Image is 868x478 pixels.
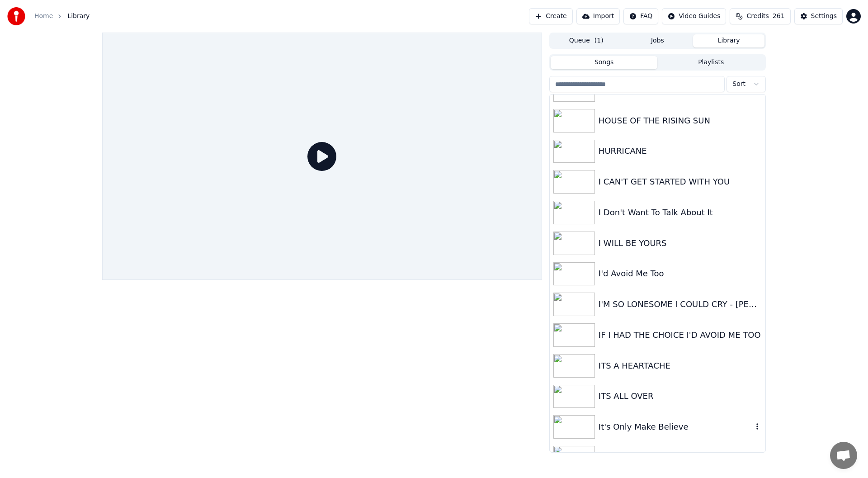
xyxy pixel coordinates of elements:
[599,237,762,250] div: I WILL BE YOURS
[594,36,604,45] span: ( 1 )
[551,56,658,69] button: Songs
[34,12,53,21] a: Home
[7,7,25,25] img: youka
[830,442,857,469] a: Open chat
[576,8,620,24] button: Import
[599,206,762,219] div: I Don't Want To Talk About It
[599,114,762,127] div: HOUSE OF THE RISING SUN
[811,12,837,21] div: Settings
[529,8,573,24] button: Create
[662,8,726,24] button: Video Guides
[599,298,762,311] div: I'M SO LONESOME I COULD CRY - [PERSON_NAME]
[599,360,762,372] div: ITS A HEARTACHE
[34,12,90,21] nav: breadcrumb
[693,34,764,47] button: Library
[599,175,762,188] div: I CAN'T GET STARTED WITH YOU
[599,421,753,433] div: It's Only Make Believe
[551,34,622,47] button: Queue
[794,8,843,24] button: Settings
[730,8,790,24] button: Credits261
[599,451,762,464] div: LOVE IN THE WIND
[732,80,745,89] span: Sort
[67,12,90,21] span: Library
[746,12,769,21] span: Credits
[623,8,658,24] button: FAQ
[599,145,762,157] div: HURRICANE
[599,267,762,280] div: I'd Avoid Me Too
[622,34,693,47] button: Jobs
[599,329,762,341] div: IF I HAD THE CHOICE I'D AVOID ME TOO
[657,56,764,69] button: Playlists
[773,12,785,21] span: 261
[599,390,762,402] div: ITS ALL OVER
